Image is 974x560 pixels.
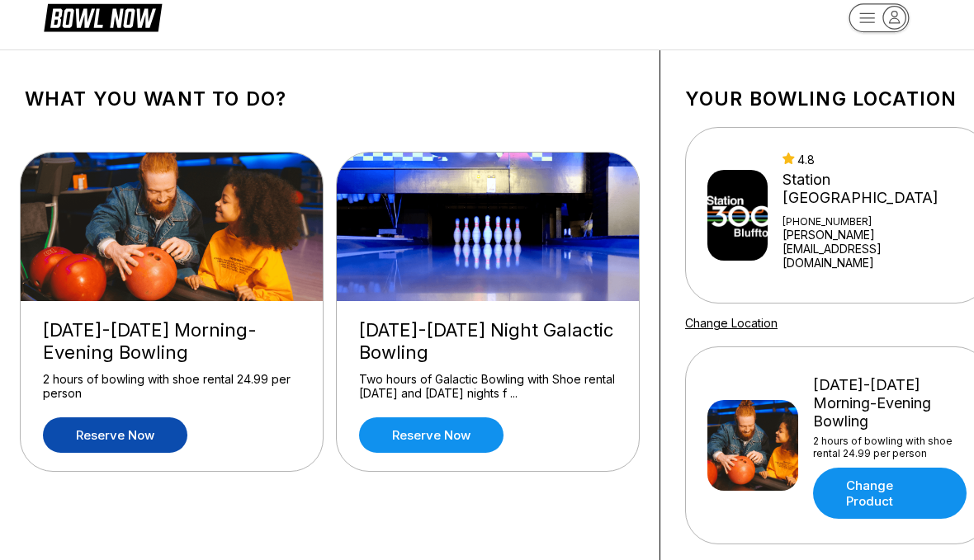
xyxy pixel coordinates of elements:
img: Friday-Sunday Morning-Evening Bowling [21,153,324,301]
a: Change Product [813,468,967,519]
div: [DATE]-[DATE] Morning-Evening Bowling [813,376,967,431]
div: [DATE]-[DATE] Morning-Evening Bowling [43,319,300,364]
a: [PERSON_NAME][EMAIL_ADDRESS][DOMAIN_NAME] [783,228,969,270]
div: [PHONE_NUMBER] [783,215,969,228]
img: Station 300 Bluffton [707,170,768,261]
div: 4.8 [783,153,969,167]
img: Friday-Saturday Night Galactic Bowling [337,153,641,301]
div: [DATE]-[DATE] Night Galactic Bowling [359,319,617,364]
a: Change Location [685,316,778,330]
div: Two hours of Galactic Bowling with Shoe rental [DATE] and [DATE] nights f ... [359,372,617,401]
div: Station [GEOGRAPHIC_DATA] [783,171,969,207]
a: Reserve now [43,417,187,453]
img: Friday-Sunday Morning-Evening Bowling [707,400,798,491]
a: Reserve now [359,417,504,453]
div: 2 hours of bowling with shoe rental 24.99 per person [813,435,967,459]
h1: What you want to do? [25,87,635,111]
div: 2 hours of bowling with shoe rental 24.99 per person [43,372,300,401]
